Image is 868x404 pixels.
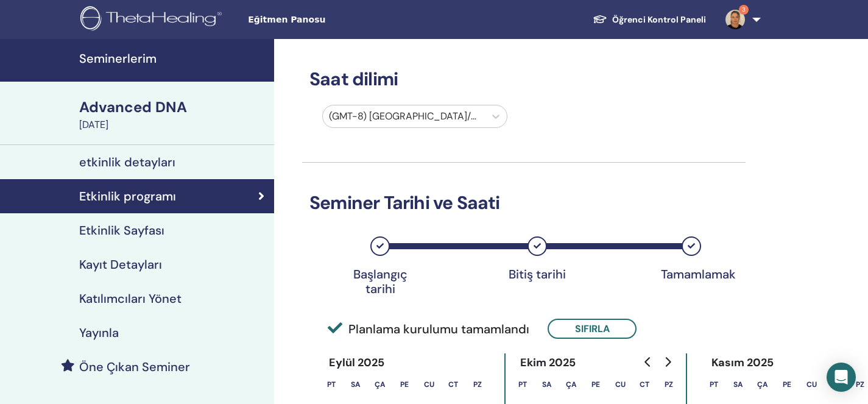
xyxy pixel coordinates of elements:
img: default.jpg [725,10,745,29]
h4: Öne Çıkan Seminer [79,360,190,374]
button: Go to next month [658,350,677,374]
a: Advanced DNA[DATE] [72,97,274,132]
h4: Kayıt Detayları [79,257,162,272]
div: Ekim 2025 [510,353,586,372]
a: Öğrenci Kontrol Paneli [583,9,716,31]
h4: Etkinlik programı [79,189,176,204]
h3: Saat dilimi [302,68,746,90]
th: Perşembe [584,372,608,397]
th: Perşembe [775,372,799,397]
th: Cuma [417,372,441,397]
th: Cuma [799,372,824,397]
h4: etkinlik detayları [79,155,175,169]
div: Bitiş tarihi [507,267,568,282]
th: Cumartesi [824,372,848,397]
img: graduation-cap-white.svg [593,14,607,24]
th: Pazartesi [510,372,535,397]
th: Çarşamba [559,372,584,397]
h4: Yayınla [79,325,119,340]
div: Kasım 2025 [702,353,784,372]
th: Perşembe [392,372,417,397]
div: [DATE] [79,118,267,132]
span: Eğitmen Panosu [248,13,431,26]
span: 3 [739,5,749,15]
th: Pazartesi [702,372,726,397]
h4: Etkinlik Sayfası [79,223,164,238]
div: Eylül 2025 [319,353,395,372]
th: Salı [535,372,559,397]
button: Go to previous month [638,350,658,374]
th: Cumartesi [441,372,465,397]
th: Pazar [657,372,681,397]
span: Planlama kurulumu tamamlandı [328,320,529,338]
th: Cumartesi [632,372,657,397]
th: Çarşamba [368,372,392,397]
th: Salı [726,372,750,397]
div: Advanced DNA [79,97,267,118]
h4: Seminerlerim [79,51,267,66]
div: Tamamlamak [661,267,722,282]
th: Çarşamba [750,372,775,397]
th: Pazartesi [319,372,344,397]
h3: Seminer Tarihi ve Saati [302,192,746,214]
th: Pazar [465,372,490,397]
button: Sıfırla [548,319,637,339]
div: Başlangıç tarihi [350,267,411,296]
img: logo.png [80,6,226,34]
th: Cuma [608,372,632,397]
div: Open Intercom Messenger [827,363,856,392]
h4: Katılımcıları Yönet [79,291,182,306]
th: Salı [344,372,368,397]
